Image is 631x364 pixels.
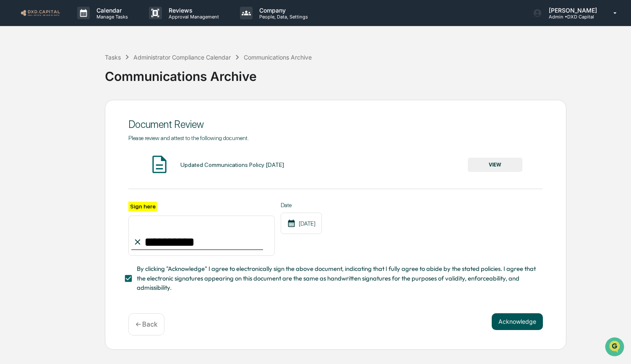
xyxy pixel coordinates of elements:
[90,14,132,20] p: Manage Tasks
[17,121,53,130] span: Data Lookup
[105,62,627,84] div: Communications Archive
[133,54,231,61] div: Administrator Compliance Calendar
[143,66,153,76] button: Start new chat
[162,14,223,20] p: Approval Management
[253,7,312,14] p: Company
[17,105,54,114] span: Preclearance
[542,7,601,14] p: [PERSON_NAME]
[69,105,104,114] span: Attestations
[180,161,284,168] div: Updated Communications Policy [DATE]
[5,102,57,117] a: 🖐️Preclearance
[83,142,102,148] span: Pylon
[57,102,107,117] a: 🗄️Attestations
[136,320,157,328] p: ← Back
[128,135,249,141] span: Please review and attest to the following document.
[5,118,56,133] a: 🔎Data Lookup
[90,7,132,14] p: Calendar
[542,14,601,20] p: Admin • DXD Capital
[281,213,322,234] div: [DATE]
[8,122,15,129] div: 🔎
[281,202,322,208] label: Date
[61,106,68,113] div: 🗄️
[8,64,23,79] img: 1746055101610-c473b297-6a78-478c-a979-82029cc54cd1
[253,14,312,20] p: People, Data, Settings
[244,54,312,61] div: Communications Archive
[149,154,170,175] img: Document Icon
[137,264,536,292] span: By clicking "Acknowledge" I agree to electronically sign the above document, indicating that I fu...
[20,9,60,17] img: logo
[604,336,627,359] iframe: Open customer support
[492,313,543,330] button: Acknowledge
[8,106,15,113] div: 🖐️
[29,64,138,72] div: Start new chat
[468,158,522,172] button: VIEW
[105,54,121,61] div: Tasks
[29,72,106,79] div: We're available if you need us!
[59,141,102,148] a: Powered byPylon
[128,202,157,211] label: Sign here
[128,118,543,130] div: Document Review
[162,7,223,14] p: Reviews
[8,17,153,31] p: How can we help?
